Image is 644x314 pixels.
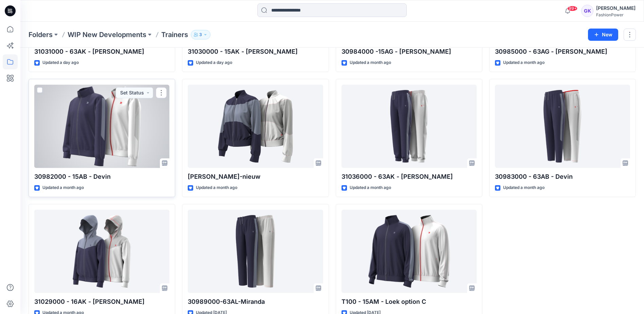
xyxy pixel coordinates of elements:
div: [PERSON_NAME] [596,4,636,12]
p: 30983000 - 63AB - Devin [495,172,630,181]
a: T100 - 15AM - Loek option C [342,210,477,293]
p: 31036000 - 63AK - [PERSON_NAME] [342,172,477,181]
p: Updated a month ago [503,59,545,66]
p: Updated a month ago [350,184,391,191]
button: 3 [191,30,210,39]
a: 31029000 - 16AK - Derek [34,210,169,293]
p: 31029000 - 16AK - [PERSON_NAME] [34,297,169,307]
p: T100 - 15AM - Loek option C [342,297,477,307]
p: Updated a day ago [196,59,232,66]
p: [PERSON_NAME]-nieuw [188,172,323,181]
div: GK [581,5,593,17]
p: 30989000-63AL-Miranda [188,297,323,307]
p: Updated a month ago [503,184,545,191]
a: Folders [29,30,53,39]
a: WIP New Developments [68,30,146,39]
a: Lina-nieuw [188,85,323,168]
button: New [588,29,618,41]
a: 31036000 - 63AK - Derek [342,85,477,168]
span: 99+ [567,6,577,11]
a: 30983000 - 63AB - Devin [495,85,630,168]
a: 30989000-63AL-Miranda [188,210,323,293]
a: 30982000 - 15AB - Devin [34,85,169,168]
p: 31031000 - 63AK - [PERSON_NAME] [34,47,169,56]
p: 31030000 - 15AK - [PERSON_NAME] [188,47,323,56]
p: Updated a month ago [196,184,237,191]
p: 3 [199,31,202,38]
p: Trainers [161,30,188,39]
p: Updated a month ago [350,59,391,66]
p: 30982000 - 15AB - Devin [34,172,169,181]
p: Updated a day ago [42,59,79,66]
p: 30984000 -15AG - [PERSON_NAME] [342,47,477,56]
p: Updated a month ago [42,184,84,191]
div: FashionPower [596,12,636,17]
p: 30985000 - 63AG - [PERSON_NAME] [495,47,630,56]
